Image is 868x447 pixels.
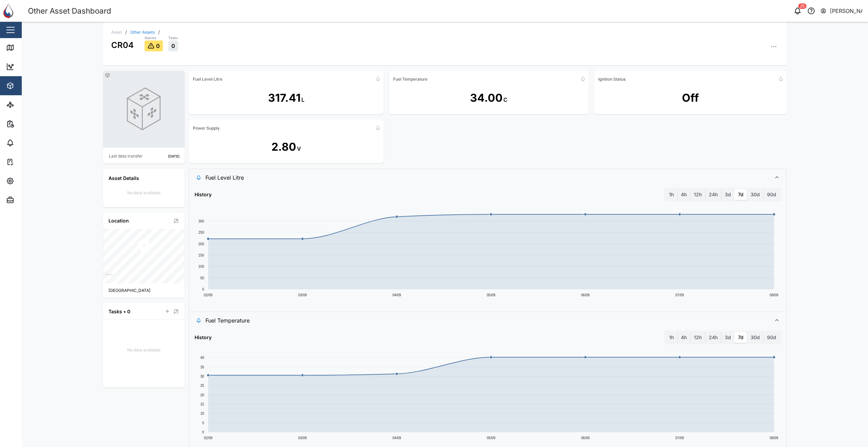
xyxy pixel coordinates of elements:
text: 300 [199,219,204,223]
img: GENERIC photo [122,87,166,131]
text: 03/09 [298,293,307,297]
button: Fuel Temperature [189,312,786,329]
text: 50 [200,276,204,280]
div: Power Supply [193,126,220,131]
text: 04/09 [393,293,401,297]
div: Tasks • 0 [108,308,130,315]
button: [PERSON_NAME] [820,6,863,16]
div: Fuel Level Litre [189,186,786,312]
div: [DATE] [168,154,180,159]
text: 200 [199,242,204,246]
div: V [297,145,301,153]
text: 02/09 [204,293,213,297]
div: 25 [798,3,806,9]
span: 0 [171,43,175,49]
a: Alarms0 [145,35,163,52]
div: L [301,96,304,104]
a: Mapbox logo [105,274,113,281]
div: C [503,96,507,104]
div: Settings [18,177,42,185]
div: No data available [108,190,179,196]
label: 24h [705,332,721,343]
text: 35 [200,365,204,369]
text: 06/09 [581,293,590,297]
text: 07/09 [675,293,684,297]
div: Last data transfer [109,153,143,160]
label: 4h [678,189,690,200]
div: Asset Details [108,175,179,182]
label: 7d [735,189,747,200]
label: 30d [747,189,763,200]
text: 20 [200,393,204,397]
span: Fuel Level Litre [205,169,766,186]
text: 40 [200,356,204,360]
label: 90d [764,189,780,200]
div: History [195,334,212,341]
text: 25 [200,384,204,387]
text: 250 [199,231,204,234]
label: 12h [690,332,705,343]
div: 2.80 [271,138,296,155]
div: [GEOGRAPHIC_DATA] [108,287,179,294]
div: / [158,30,160,35]
div: Map [18,44,33,51]
text: 02/09 [204,436,213,440]
text: 150 [199,253,204,257]
div: Fuel Temperature [393,77,428,82]
text: 08/09 [770,436,778,440]
span: 0 [156,43,160,49]
div: Tasks [18,158,36,166]
div: History [195,191,212,198]
div: Alarms [18,139,39,147]
div: Alarms [145,35,163,41]
div: Dashboard [18,63,48,70]
div: Asset [111,30,122,34]
a: Other Assets [130,30,155,34]
text: 03/09 [298,436,307,440]
label: 1h [666,189,677,200]
div: Off [682,89,699,106]
span: Fuel Temperature [205,312,766,329]
label: 30d [747,332,763,343]
text: 5 [202,421,204,425]
text: 08/09 [770,293,778,297]
label: 12h [690,189,705,200]
label: 7d [735,332,747,343]
div: Sites [18,101,34,109]
label: 1h [666,332,677,343]
label: 3d [721,332,734,343]
text: 07/09 [675,436,684,440]
div: Map marker [136,238,152,256]
label: 90d [764,332,780,343]
text: 30 [200,375,204,378]
div: Tasks [168,35,178,41]
div: Location [108,217,129,225]
div: Assets [18,82,39,89]
div: CR04 [111,35,134,51]
div: Reports [18,120,41,128]
div: Fuel Level Litre [193,77,222,82]
text: 06/09 [581,436,590,440]
text: 04/09 [393,436,401,440]
div: 34.00 [470,89,503,106]
label: 4h [678,332,690,343]
a: Tasks0 [168,35,178,52]
div: No data available [103,347,185,353]
canvas: Map [103,229,185,283]
label: 24h [705,189,721,200]
div: / [125,30,127,35]
div: [PERSON_NAME] [830,7,863,15]
text: 10 [200,412,204,415]
img: Main Logo [3,3,18,18]
label: 3d [721,189,734,200]
button: Fuel Level Litre [189,169,786,186]
text: 0 [202,430,204,434]
div: Admin [18,196,38,204]
div: Ignition Status [598,77,625,82]
text: 15 [200,402,204,406]
div: Other Asset Dashboard [28,5,111,17]
text: 100 [199,265,204,268]
text: 05/09 [487,436,495,440]
text: 05/09 [487,293,495,297]
text: 0 [202,287,204,291]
